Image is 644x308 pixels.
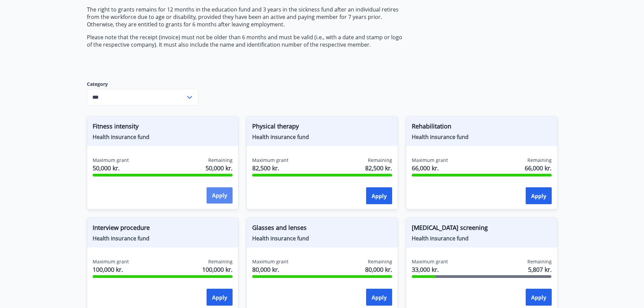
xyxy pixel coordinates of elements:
[252,122,299,130] font: Physical therapy
[207,187,233,204] button: Apply
[208,157,233,164] span: Remaining
[93,164,120,172] font: 50,000 kr.
[93,157,129,164] span: Maximum grant
[252,223,307,232] font: Glasses and lenses
[252,164,279,172] font: 82,500 kr.
[252,265,279,274] font: 80,000 kr.
[212,294,227,301] font: Apply
[527,258,552,265] font: Remaining
[87,6,406,28] p: The right to grants remains for 12 months in the education fund and 3 years in the sickness fund ...
[202,265,233,274] font: 100,000 kr.
[412,258,448,265] font: Maximum grant
[525,164,552,172] font: 66,000 kr.
[531,192,546,200] font: Apply
[368,258,392,265] font: Remaining
[412,235,469,242] font: Health insurance fund
[206,164,233,172] font: 50,000 kr.
[368,157,392,163] font: Remaining
[528,265,552,274] font: 5,807 kr.
[372,294,387,301] font: Apply
[252,258,288,265] font: Maximum grant
[412,265,439,274] font: 33,000 kr.
[412,157,448,163] font: Maximum grant
[93,265,123,274] font: 100,000 kr.
[526,289,552,306] button: Apply
[366,187,392,204] button: Apply
[93,258,129,265] font: Maximum grant
[93,223,150,232] font: Interview procedure
[412,133,469,141] font: Health insurance fund
[412,122,451,130] font: Rehabilitation
[93,133,149,141] font: Health insurance fund
[366,289,392,306] button: Apply
[87,33,406,48] p: Please note that the receipt (invoice) must not be older than 6 months and must be valid (i.e., w...
[372,192,387,200] font: Apply
[208,258,233,265] font: Remaining
[87,81,108,87] font: Category
[531,294,546,301] font: Apply
[207,289,233,306] button: Apply
[93,235,149,242] font: Health insurance fund
[365,164,392,172] font: 82,500 kr.
[93,122,139,130] font: Fitness intensity
[252,235,309,242] font: Health insurance fund
[527,157,552,163] font: Remaining
[252,133,309,141] font: Health insurance fund
[526,187,552,204] button: Apply
[412,164,439,172] font: 66,000 kr.
[412,223,488,232] font: [MEDICAL_DATA] screening
[252,157,288,163] font: Maximum grant
[365,265,392,274] font: 80,000 kr.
